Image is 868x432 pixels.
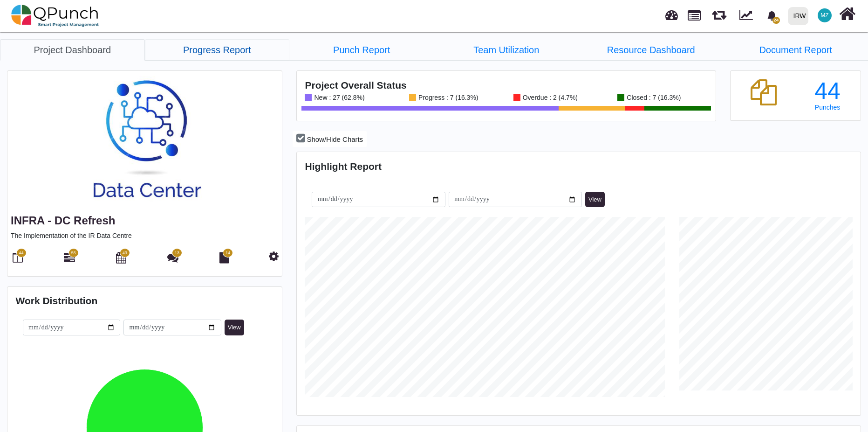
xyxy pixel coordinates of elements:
i: Document Library [219,252,229,263]
h4: Highlight Report [305,160,852,172]
span: 44 [19,250,23,257]
h4: Work Distribution [16,295,274,307]
button: Show/Hide Charts [293,131,367,147]
p: The Implementation of the IR Data Centre [11,231,279,241]
h4: Project Overall Status [305,79,708,91]
span: MZ [820,13,828,18]
span: Show/Hide Charts [307,135,363,143]
a: Punch Report [289,39,434,61]
li: INFRA - DC Refresh [434,39,579,60]
div: IRW [793,8,806,24]
a: INFRA - DC Refresh [11,214,115,227]
a: Resource Dashboard [579,39,724,61]
a: 44 Punches [803,79,853,111]
a: IRW [784,0,812,31]
div: New : 27 (62.8%) [312,94,364,101]
i: Calendar [116,252,126,263]
span: Punches [815,104,840,111]
span: Projects [688,6,701,21]
a: Progress Report [145,39,290,61]
div: Overdue : 2 (4.7%) [520,94,578,101]
img: qpunch-sp.fa6292f.png [11,2,99,30]
span: 13 [175,250,179,257]
div: 44 [803,79,853,103]
i: Punch Discussion [167,252,178,263]
a: Team Utilization [434,39,579,61]
i: Gantt [64,252,75,263]
span: Dashboard [665,6,678,20]
a: MZ [812,0,837,30]
div: Progress : 7 (16.3%) [416,94,478,101]
span: 14 [226,250,230,257]
a: 55 [64,256,75,263]
span: Mohammed Zabhier [818,8,832,22]
svg: bell fill [767,11,777,21]
i: Home [839,5,855,23]
a: bell fill24 [761,0,784,30]
div: Dynamic Report [735,0,761,31]
span: 24 [772,17,780,24]
button: View [585,192,605,208]
div: Notification [764,7,780,24]
i: Project Settings [269,251,279,262]
span: Releases [712,5,726,20]
span: 55 [71,250,76,257]
i: Board [13,252,23,263]
div: Closed : 7 (16.3%) [624,94,681,101]
button: View [225,320,244,335]
span: 43 [123,250,127,257]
